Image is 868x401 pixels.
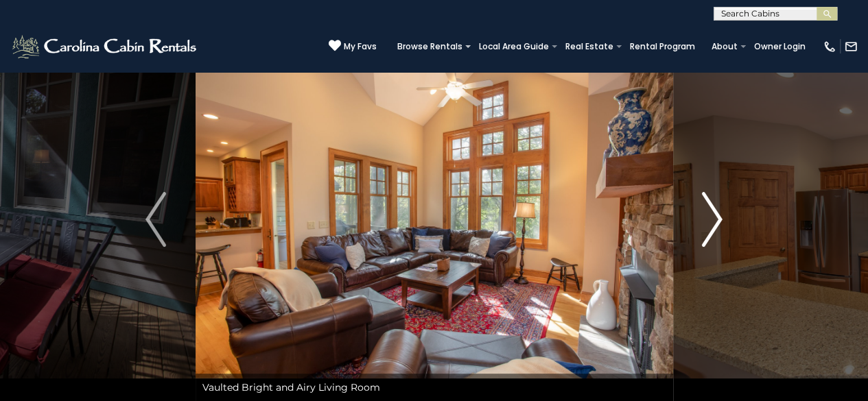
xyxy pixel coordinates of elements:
button: Previous [117,38,196,401]
img: White-1-2.png [10,33,200,60]
a: Browse Rentals [390,37,469,56]
a: Owner Login [747,37,812,56]
a: About [705,37,744,56]
a: Rental Program [623,37,702,56]
img: phone-regular-white.png [823,40,836,53]
span: My Favs [344,40,377,53]
img: arrow [702,192,723,247]
a: Real Estate [559,37,620,56]
a: Local Area Guide [472,37,556,56]
img: mail-regular-white.png [844,40,858,53]
button: Next [672,38,751,401]
img: arrow [145,192,166,247]
div: Vaulted Bright and Airy Living Room [196,374,673,401]
a: My Favs [329,39,377,53]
